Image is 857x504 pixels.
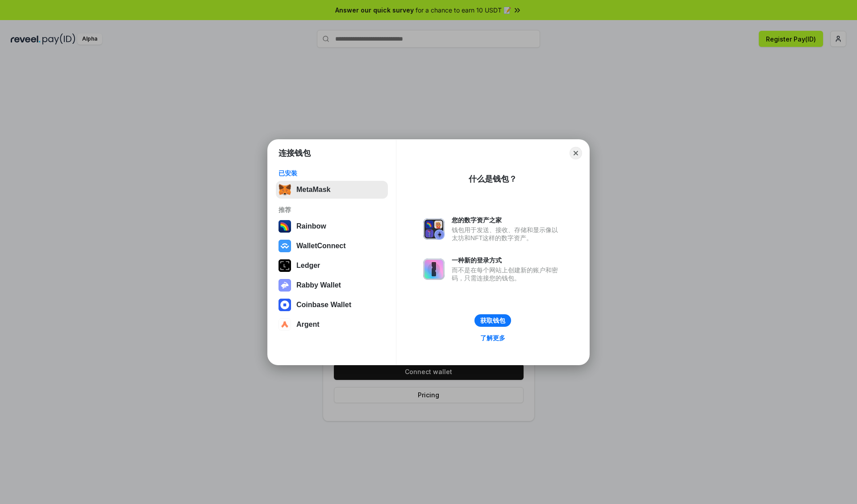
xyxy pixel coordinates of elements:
[276,276,388,294] button: Rabby Wallet
[423,218,445,240] img: svg+xml,%3Csvg%20xmlns%3D%22http%3A%2F%2Fwww.w3.org%2F2000%2Fsvg%22%20fill%3D%22none%22%20viewBox...
[279,318,291,331] img: svg+xml,%3Csvg%20width%3D%2228%22%20height%3D%2228%22%20viewBox%3D%220%200%2028%2028%22%20fill%3D...
[423,258,445,280] img: svg+xml,%3Csvg%20xmlns%3D%22http%3A%2F%2Fwww.w3.org%2F2000%2Fsvg%22%20fill%3D%22none%22%20viewBox...
[279,169,385,177] div: 已安装
[276,217,388,235] button: Rainbow
[279,148,311,158] h1: 连接钱包
[296,262,320,270] div: Ledger
[279,240,291,252] img: svg+xml,%3Csvg%20width%3D%2228%22%20height%3D%2228%22%20viewBox%3D%220%200%2028%2028%22%20fill%3D...
[279,279,291,292] img: svg+xml,%3Csvg%20xmlns%3D%22http%3A%2F%2Fwww.w3.org%2F2000%2Fsvg%22%20fill%3D%22none%22%20viewBox...
[452,266,562,282] div: 而不是在每个网站上创建新的账户和密码，只需连接您的钱包。
[480,334,505,342] div: 了解更多
[296,321,320,329] div: Argent
[296,242,346,250] div: WalletConnect
[452,226,562,242] div: 钱包用于发送、接收、存储和显示像以太坊和NFT这样的数字资产。
[279,220,291,233] img: svg+xml,%3Csvg%20width%3D%22120%22%20height%3D%22120%22%20viewBox%3D%220%200%20120%20120%22%20fil...
[570,147,582,159] button: Close
[296,186,330,194] div: MetaMask
[296,281,341,289] div: Rabby Wallet
[279,183,291,196] img: svg+xml,%3Csvg%20fill%3D%22none%22%20height%3D%2233%22%20viewBox%3D%220%200%2035%2033%22%20width%...
[279,259,291,272] img: svg+xml,%3Csvg%20xmlns%3D%22http%3A%2F%2Fwww.w3.org%2F2000%2Fsvg%22%20width%3D%2228%22%20height%3...
[276,257,388,275] button: Ledger
[452,256,562,264] div: 一种新的登录方式
[279,206,385,214] div: 推荐
[279,299,291,311] img: svg+xml,%3Csvg%20width%3D%2228%22%20height%3D%2228%22%20viewBox%3D%220%200%2028%2028%22%20fill%3D...
[452,216,562,224] div: 您的数字资产之家
[276,316,388,333] button: Argent
[276,181,388,199] button: MetaMask
[296,222,326,230] div: Rainbow
[474,314,511,327] button: 获取钱包
[296,301,351,309] div: Coinbase Wallet
[475,332,511,344] a: 了解更多
[469,174,517,184] div: 什么是钱包？
[276,237,388,255] button: WalletConnect
[480,317,505,325] div: 获取钱包
[276,296,388,314] button: Coinbase Wallet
